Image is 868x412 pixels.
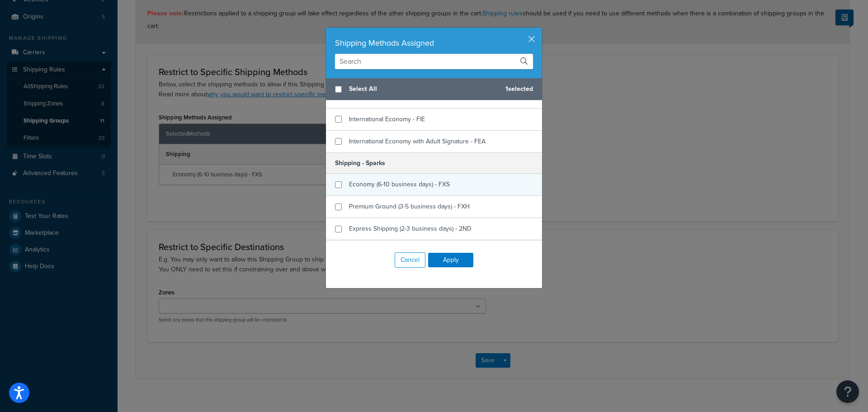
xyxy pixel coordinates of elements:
[326,152,542,174] h5: Shipping - Sparks
[349,137,486,146] span: International Economy with Adult Signature - FEA
[349,224,472,233] span: Express Shipping (2-3 business days) - 2ND
[349,180,450,189] span: Economy (6-10 business days) - FXS
[335,54,533,69] input: Search
[395,252,425,268] button: Cancel
[428,253,473,267] button: Apply
[349,92,505,102] span: Next Day Shipping (1-2 days) -with Adult Signature - FDA
[349,114,425,124] span: International Economy - FIE
[326,78,542,100] div: 1 selected
[335,37,533,49] div: Shipping Methods Assigned
[349,202,470,211] span: Premium Ground (3-5 business days) - FXH
[349,83,498,95] span: Select All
